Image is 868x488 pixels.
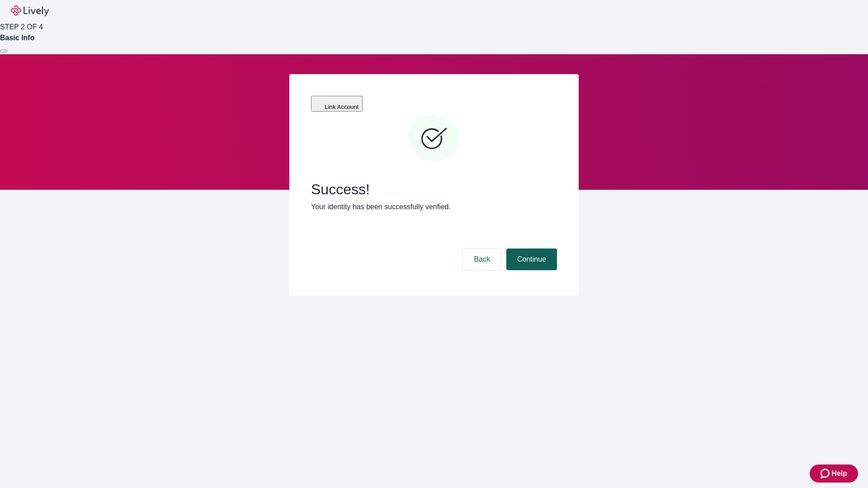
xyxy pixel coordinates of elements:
span: Help [831,468,847,479]
svg: Zendesk support icon [821,468,831,479]
p: Your identity has been successfully verified. [311,202,557,212]
svg: Checkmark icon [407,112,461,166]
button: Zendesk support iconHelp [810,465,858,483]
button: Continue [506,249,557,270]
button: Link Account [311,96,363,112]
button: Back [463,249,501,270]
span: Success! [311,181,557,198]
img: Lively [11,5,49,16]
